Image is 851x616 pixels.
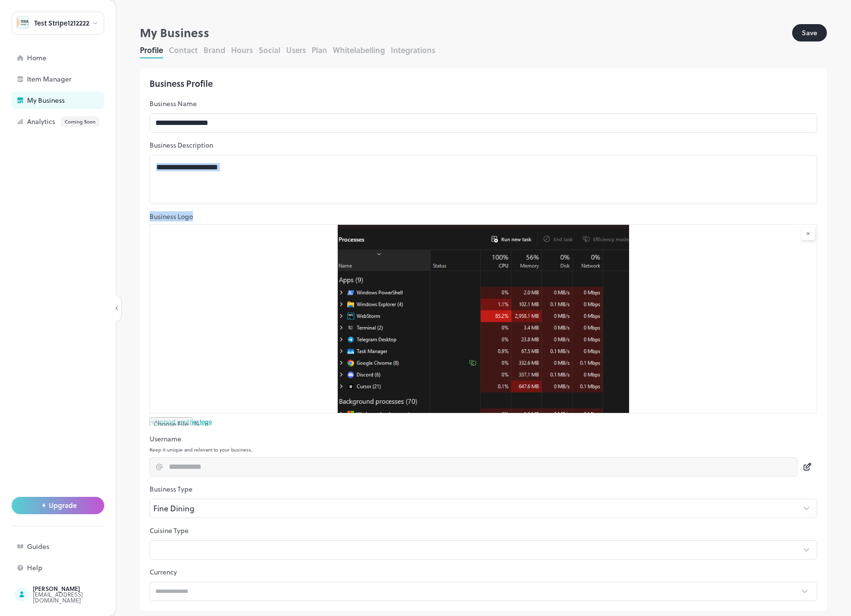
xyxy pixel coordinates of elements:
[259,44,280,55] button: Social
[312,44,327,55] button: Plan
[27,76,124,82] div: Item Manager
[795,582,814,601] button: Open
[150,484,817,494] p: Business Type
[391,44,435,55] button: Integrations
[150,78,817,89] div: Business Profile
[150,540,801,560] div: ​
[33,591,124,603] div: [EMAIL_ADDRESS][DOMAIN_NAME]
[49,502,77,509] span: Upgrade
[150,434,817,444] p: Username
[27,564,124,571] div: Help
[140,24,792,41] div: My Business
[150,499,801,518] div: Fine Dining
[27,55,124,61] div: Home
[27,116,124,127] div: Analytics
[27,543,124,550] div: Guides
[150,526,817,535] p: Cuisine Type
[204,44,225,55] button: Brand
[150,567,817,577] p: Currency
[286,44,306,55] button: Users
[27,97,124,104] div: My Business
[792,24,827,41] button: Save
[17,17,28,28] img: avatar
[34,20,89,27] div: Test Stripe1212222
[150,99,817,109] p: Business Name
[150,212,817,221] p: Business Logo
[169,44,198,55] button: Contact
[33,586,124,591] div: [PERSON_NAME]
[140,44,163,55] button: Profile
[61,116,99,127] div: Coming Soon
[150,140,817,150] p: Business Description
[231,44,253,55] button: Hours
[150,447,817,452] p: Keep it unique and relevant to your business.
[333,44,385,55] button: Whitelabelling
[150,225,817,413] img: 17559516070224d83asrz0y.png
